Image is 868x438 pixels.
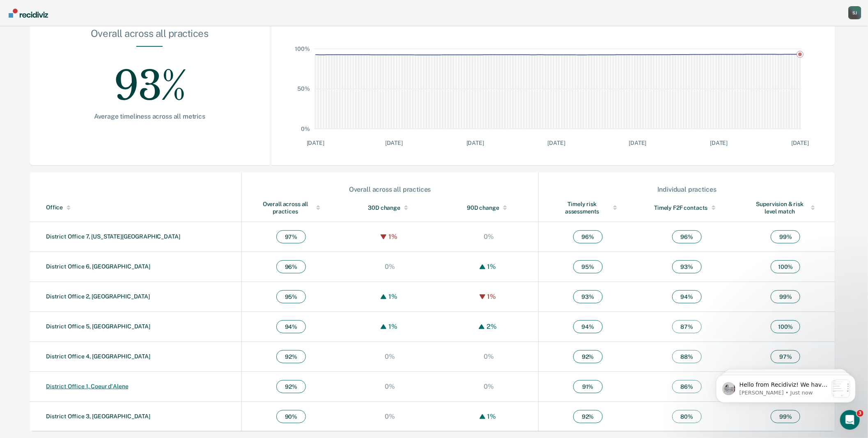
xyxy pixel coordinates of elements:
[383,413,397,420] div: 0%
[340,194,439,222] th: Toggle SortBy
[771,290,800,303] span: 99 %
[771,350,800,363] span: 97 %
[56,28,243,46] div: Overall across all practices
[46,323,150,330] a: District Office 5, [GEOGRAPHIC_DATA]
[276,380,306,393] span: 92 %
[753,200,819,215] div: Supervision & risk level match
[56,112,243,120] div: Average timeliness across all metrics
[485,293,498,300] div: 1%
[482,353,496,360] div: 0%
[385,140,403,146] text: [DATE]
[36,23,124,291] span: Hello from Recidiviz! We have some exciting news. Officers will now have their own Overview page ...
[276,290,306,303] span: 95 %
[383,353,397,360] div: 0%
[539,186,835,193] div: Individual practices
[573,290,603,303] span: 93 %
[857,410,863,417] span: 3
[791,140,809,146] text: [DATE]
[9,9,48,18] img: Recidiviz
[710,140,728,146] text: [DATE]
[672,260,702,273] span: 93 %
[242,186,538,193] div: Overall across all practices
[704,358,868,416] iframe: Intercom notifications message
[439,194,538,222] th: Toggle SortBy
[573,380,603,393] span: 91 %
[672,230,702,243] span: 96 %
[637,194,736,222] th: Toggle SortBy
[573,410,603,423] span: 92 %
[629,140,646,146] text: [DATE]
[573,230,603,243] span: 96 %
[36,31,124,38] p: Message from Kim, sent Just now
[276,350,306,363] span: 92 %
[383,383,397,390] div: 0%
[466,140,484,146] text: [DATE]
[276,230,306,243] span: 97 %
[258,200,324,215] div: Overall across all practices
[573,320,603,333] span: 94 %
[672,350,702,363] span: 88 %
[46,233,180,240] a: District Office 7, [US_STATE][GEOGRAPHIC_DATA]
[386,293,400,300] div: 1%
[555,200,621,215] div: Timely risk assessments
[276,320,306,333] span: 94 %
[357,204,423,211] div: 30D change
[276,260,306,273] span: 96 %
[672,290,702,303] span: 94 %
[482,233,496,241] div: 0%
[848,6,861,19] button: Profile dropdown button
[485,263,498,271] div: 1%
[538,194,637,222] th: Toggle SortBy
[485,413,498,420] div: 1%
[573,260,603,273] span: 95 %
[386,323,400,330] div: 1%
[456,204,521,211] div: 90D change
[573,350,603,363] span: 92 %
[654,204,720,211] div: Timely F2F contacts
[485,323,499,330] div: 2%
[482,383,496,390] div: 0%
[46,413,150,420] a: District Office 3, [GEOGRAPHIC_DATA]
[56,47,243,112] div: 93%
[672,410,702,423] span: 80 %
[672,320,702,333] span: 87 %
[386,233,400,241] div: 1%
[771,230,800,243] span: 99 %
[736,194,835,222] th: Toggle SortBy
[30,194,241,222] th: Toggle SortBy
[46,353,150,360] a: District Office 4, [GEOGRAPHIC_DATA]
[46,263,150,270] a: District Office 6, [GEOGRAPHIC_DATA]
[306,140,324,146] text: [DATE]
[771,260,800,273] span: 100 %
[46,293,150,300] a: District Office 2, [GEOGRAPHIC_DATA]
[771,410,800,423] span: 99 %
[46,383,129,390] a: District Office 1, Coeur d'Alene
[46,204,238,211] div: Office
[383,263,397,271] div: 0%
[848,6,861,19] div: S J
[672,380,702,393] span: 86 %
[241,194,340,222] th: Toggle SortBy
[771,320,800,333] span: 100 %
[276,410,306,423] span: 90 %
[547,140,565,146] text: [DATE]
[840,410,860,430] iframe: Intercom live chat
